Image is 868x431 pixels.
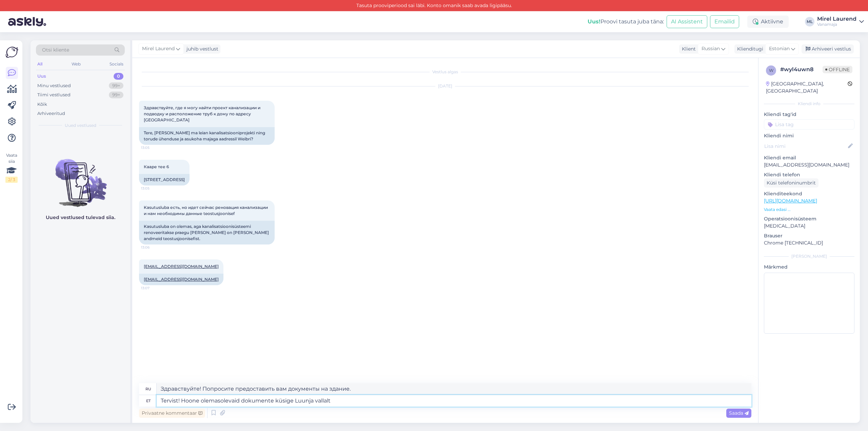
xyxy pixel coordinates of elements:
div: Arhiveeri vestlus [802,44,854,54]
div: Klienditugi [734,45,763,53]
input: Lisa tag [764,119,854,130]
p: Kliendi email [764,154,854,161]
span: 13:05 [141,186,166,191]
button: Emailid [710,15,739,28]
div: [GEOGRAPHIC_DATA], [GEOGRAPHIC_DATA] [766,80,848,95]
a: Mirel LaurendVanamaja [817,16,864,27]
p: Kliendi nimi [764,132,854,139]
p: Märkmed [764,263,854,271]
p: Kliendi telefon [764,171,854,178]
div: Proovi tasuta juba täna: [588,18,664,26]
div: # wyl4uwn8 [780,65,823,74]
div: [PERSON_NAME] [764,253,854,259]
textarea: Tervist! Hoone olemasolevaid dokumente küsige Luunja vallalt [157,395,751,407]
div: Minu vestlused [37,82,71,89]
button: AI Assistent [667,15,707,28]
div: ru [145,383,151,395]
img: No chats [31,147,130,208]
span: Kasutusluba есть, но идет сейчас реновация канализации и нам необходимы данные teostusjoonisef [144,205,269,216]
textarea: Здравствуйте! Попросите предоставить вам документы на здание. [157,383,751,395]
span: Russian [702,45,720,53]
span: Здравствуйте, где я могу найти проект канализации и подводку и расположение труб к дому по адресу... [144,105,261,122]
div: Privaatne kommentaar [139,409,205,418]
div: Kliendi info [764,101,854,107]
a: [URL][DOMAIN_NAME] [764,198,817,204]
div: 99+ [109,82,123,89]
input: Lisa nimi [764,142,847,150]
span: 13:06 [141,245,166,250]
div: Klient [679,45,696,53]
div: 0 [114,73,123,80]
a: [EMAIL_ADDRESS][DOMAIN_NAME] [144,264,219,269]
span: Uued vestlused [65,122,96,129]
span: Estonian [769,45,790,53]
span: 13:05 [141,145,166,150]
div: Küsi telefoninumbrit [764,178,818,188]
div: [DATE] [139,83,751,89]
span: Кааре тее 6 [144,164,169,169]
p: Chrome [TECHNICAL_ID] [764,239,854,247]
div: Vestlus algas [139,69,751,75]
b: Uus! [588,18,600,25]
div: Kasutusluba on olemas, aga kanalisatsioonisüsteemi renoveeritakse praegu [PERSON_NAME] on [PERSON... [139,221,275,244]
p: Klienditeekond [764,190,854,197]
span: 13:07 [141,286,166,291]
p: Brauser [764,232,854,239]
span: Saada [729,410,749,416]
div: juhib vestlust [184,45,218,53]
div: ML [805,17,814,26]
div: Arhiveeritud [37,110,65,117]
p: [EMAIL_ADDRESS][DOMAIN_NAME] [764,161,854,169]
div: Aktiivne [747,16,789,28]
div: Uus [37,73,46,80]
div: Vanamaja [817,22,856,27]
div: Web [70,60,82,68]
div: Vaata siia [5,152,18,183]
div: Tere, [PERSON_NAME] ma leian kanalisatsiooniprojekti ning torude ühenduse ja asukoha majaga aadre... [139,127,275,145]
div: 99+ [109,92,123,98]
p: Vaata edasi ... [764,207,854,213]
p: Operatsioonisüsteem [764,215,854,222]
p: [MEDICAL_DATA] [764,222,854,230]
p: Uued vestlused tulevad siia. [46,214,115,221]
div: Mirel Laurend [817,16,856,22]
img: Askly Logo [5,46,18,59]
div: 2 / 3 [5,177,18,183]
div: Kõik [37,101,47,108]
span: Otsi kliente [42,46,69,54]
div: [STREET_ADDRESS] [139,174,190,185]
div: Tiimi vestlused [37,92,71,98]
span: w [769,68,773,73]
div: All [36,60,44,68]
div: Socials [108,60,125,68]
span: Offline [823,66,852,73]
span: Mirel Laurend [142,45,175,53]
p: Kliendi tag'id [764,111,854,118]
div: et [146,395,151,407]
a: [EMAIL_ADDRESS][DOMAIN_NAME] [144,277,219,282]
